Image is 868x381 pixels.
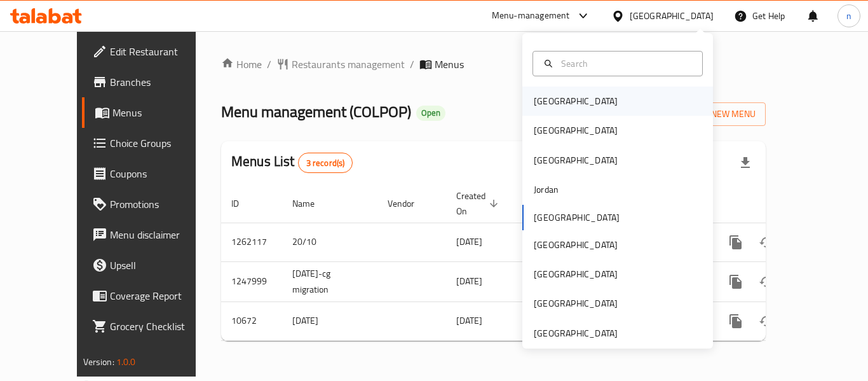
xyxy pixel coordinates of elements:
[82,219,222,250] a: Menu disclaimer
[231,152,353,173] h2: Menus List
[110,197,212,212] span: Promotions
[534,94,618,108] div: [GEOGRAPHIC_DATA]
[751,306,782,336] button: Change Status
[82,281,222,311] a: Coverage Report
[82,97,222,128] a: Menus
[721,306,751,336] button: more
[721,267,751,297] button: more
[82,67,222,97] a: Branches
[82,128,222,158] a: Choice Groups
[112,105,212,120] span: Menus
[534,296,618,310] div: [GEOGRAPHIC_DATA]
[221,223,282,261] td: 1262117
[110,258,212,273] span: Upsell
[677,106,756,122] span: Add New Menu
[456,312,482,329] span: [DATE]
[282,301,377,340] td: [DATE]
[556,57,695,71] input: Search
[456,273,482,289] span: [DATE]
[82,158,222,189] a: Coupons
[110,166,212,181] span: Coupons
[116,354,136,370] span: 1.0.0
[388,196,431,211] span: Vendor
[730,148,761,178] div: Export file
[110,74,212,90] span: Branches
[534,238,618,252] div: [GEOGRAPHIC_DATA]
[751,267,782,297] button: Change Status
[667,102,766,126] button: Add New Menu
[267,57,271,72] li: /
[83,354,114,370] span: Version:
[534,267,618,281] div: [GEOGRAPHIC_DATA]
[82,311,222,342] a: Grocery Checklist
[231,196,255,211] span: ID
[82,189,222,219] a: Promotions
[751,227,782,258] button: Change Status
[110,227,212,242] span: Menu disclaimer
[534,153,618,167] div: [GEOGRAPHIC_DATA]
[299,157,353,169] span: 3 record(s)
[82,250,222,281] a: Upsell
[416,106,445,121] div: Open
[410,57,414,72] li: /
[534,326,618,340] div: [GEOGRAPHIC_DATA]
[110,44,212,59] span: Edit Restaurant
[110,319,212,334] span: Grocery Checklist
[456,188,502,219] span: Created On
[416,107,445,118] span: Open
[534,183,559,197] div: Jordan
[721,227,751,258] button: more
[110,135,212,151] span: Choice Groups
[82,36,222,67] a: Edit Restaurant
[221,301,282,340] td: 10672
[221,97,411,126] span: Menu management ( COLPOP )
[492,8,570,24] div: Menu-management
[282,223,377,261] td: 20/10
[534,123,618,137] div: [GEOGRAPHIC_DATA]
[846,9,851,23] span: n
[435,57,464,72] span: Menus
[456,233,482,250] span: [DATE]
[292,196,331,211] span: Name
[110,288,212,303] span: Coverage Report
[221,57,262,72] a: Home
[276,57,405,72] a: Restaurants management
[221,261,282,301] td: 1247999
[630,9,714,23] div: [GEOGRAPHIC_DATA]
[221,57,766,72] nav: breadcrumb
[282,261,377,301] td: [DATE]-cg migration
[292,57,405,72] span: Restaurants management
